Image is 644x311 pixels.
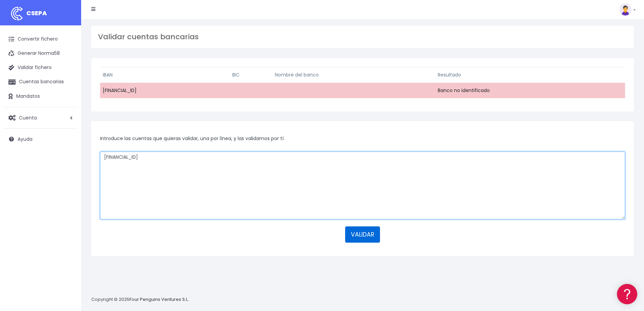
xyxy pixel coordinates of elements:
span: Ayuda [18,136,32,142]
h3: Validar cuentas bancarias [98,32,627,41]
a: Ayuda [3,132,78,146]
th: BIC [230,67,272,83]
a: Validar fichero [3,61,78,75]
a: Mandatos [3,89,78,104]
a: Four Penguins Ventures S.L. [129,296,189,303]
span: Cuenta [19,114,37,121]
img: logo [8,5,25,22]
img: profile [619,3,631,16]
a: Convertir fichero [3,32,78,46]
p: Copyright © 2025 . [91,296,190,303]
a: Cuenta [3,111,78,125]
span: Introduce las cuentas que quieras validar, una por línea, y las validamos por tí [100,135,284,142]
th: IBAN [100,67,230,83]
span: CSEPA [26,9,47,17]
th: Nombre del banco [272,67,435,83]
a: Generar Norma58 [3,46,78,61]
button: VALIDAR [345,226,380,243]
td: [FINANCIAL_ID] [100,83,230,98]
td: Banco no identificado [435,83,625,98]
th: Resultado [435,67,625,83]
a: Cuentas bancarias [3,75,78,89]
